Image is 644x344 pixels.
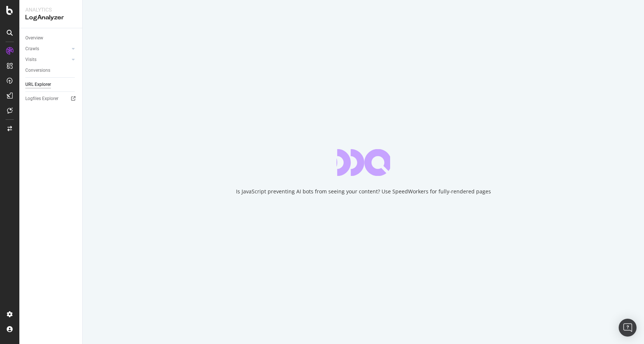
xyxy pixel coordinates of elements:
div: Open Intercom Messenger [619,319,637,337]
a: Conversions [25,67,77,74]
div: animation [337,149,390,176]
div: Visits [25,56,36,64]
div: Is JavaScript preventing AI bots from seeing your content? Use SpeedWorkers for fully-rendered pages [236,188,491,195]
a: Visits [25,56,70,64]
a: Logfiles Explorer [25,95,77,103]
div: Crawls [25,45,39,53]
a: Overview [25,34,77,42]
a: Crawls [25,45,70,53]
div: URL Explorer [25,81,51,89]
div: Logfiles Explorer [25,95,58,103]
div: Overview [25,34,43,42]
div: Analytics [25,6,76,13]
a: URL Explorer [25,81,77,89]
div: LogAnalyzer [25,13,76,22]
div: Conversions [25,67,50,74]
